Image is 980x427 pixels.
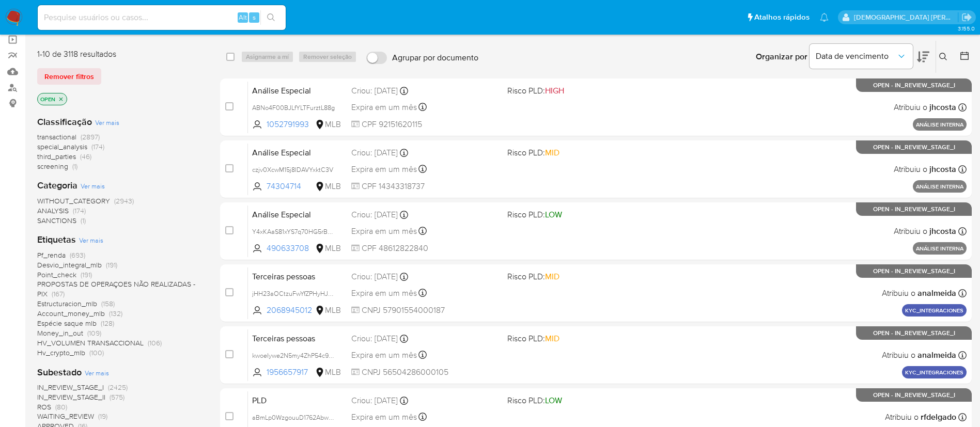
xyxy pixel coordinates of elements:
p: thais.asantos@mercadolivre.com [854,12,958,22]
button: search-icon [260,10,282,25]
span: s [253,12,256,22]
a: Sair [961,12,972,23]
span: 3.155.0 [958,24,975,33]
span: Atalhos rápidos [754,12,810,23]
span: Alt [239,12,247,22]
a: Notificações [820,13,829,22]
input: Pesquise usuários ou casos... [38,11,286,24]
